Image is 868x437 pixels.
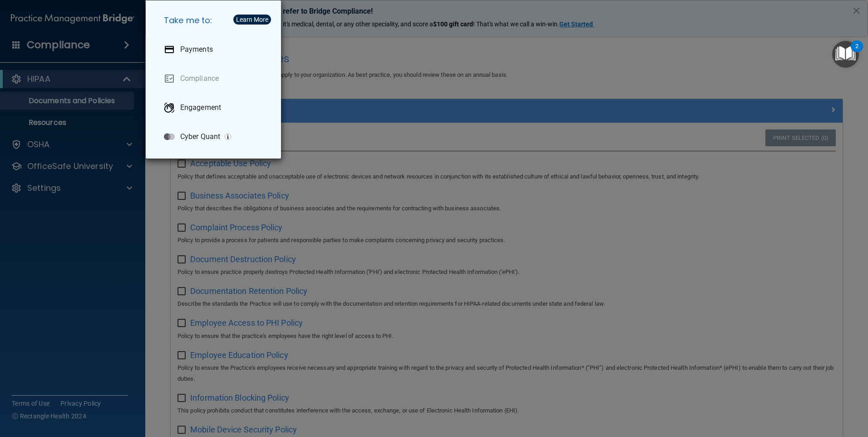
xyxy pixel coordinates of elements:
[157,124,274,149] a: Cyber Quant
[180,45,213,54] p: Payments
[157,37,274,62] a: Payments
[157,66,274,91] a: Compliance
[855,46,858,58] div: 2
[157,8,274,33] h5: Take me to:
[157,95,274,120] a: Engagement
[180,103,221,112] p: Engagement
[832,41,859,68] button: Open Resource Center, 2 new notifications
[233,15,271,25] button: Learn More
[236,16,268,23] div: Learn More
[180,132,220,141] p: Cyber Quant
